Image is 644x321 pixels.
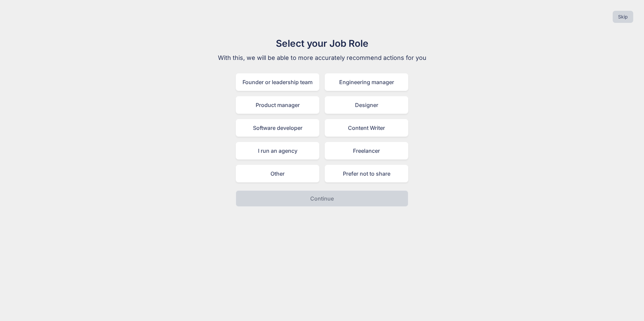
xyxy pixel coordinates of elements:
[236,73,319,91] div: Founder or leadership team
[236,165,319,182] div: Other
[236,142,319,159] div: I run an agency
[236,190,408,207] button: Continue
[325,165,408,182] div: Prefer not to share
[236,96,319,114] div: Product manager
[325,142,408,159] div: Freelancer
[209,36,435,50] h1: Select your Job Role
[236,119,319,137] div: Software developer
[325,96,408,114] div: Designer
[325,119,408,137] div: Content Writer
[310,194,334,203] p: Continue
[613,11,633,23] button: Skip
[209,53,435,63] p: With this, we will be able to more accurately recommend actions for you
[325,73,408,91] div: Engineering manager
